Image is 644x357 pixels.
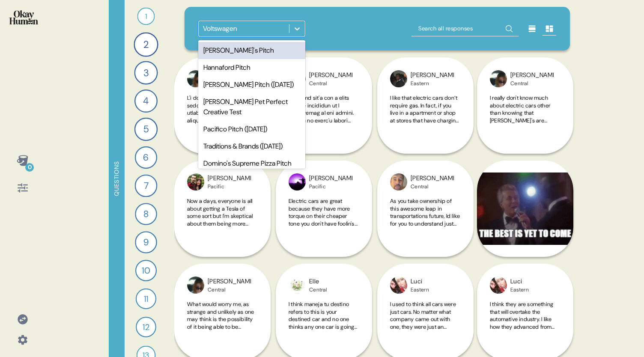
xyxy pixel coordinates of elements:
div: [PERSON_NAME] Pet Perfect Creative Test [198,93,305,121]
div: 5 [134,118,158,141]
div: 0 [25,163,34,172]
img: profilepic_3337408792991098.jpg [187,277,204,294]
div: Traditions & Brands ([DATE]) [198,138,305,155]
div: Luci [510,277,529,286]
div: Central [309,80,352,87]
div: Pacific [208,183,251,190]
div: [PERSON_NAME] [309,174,352,183]
div: 9 [135,231,157,253]
div: Voltswagen [203,24,237,34]
div: Central [411,183,454,190]
div: [PERSON_NAME] Pitch ([DATE]) [198,76,305,93]
img: profilepic_3089692241140989.jpg [187,173,204,190]
div: [PERSON_NAME] [411,71,454,80]
img: profilepic_3370617083018509.jpg [390,173,407,190]
div: Hannaford Pitch [198,59,305,76]
img: profilepic_3212958722092000.jpg [490,277,507,294]
div: Central [309,286,327,293]
div: [PERSON_NAME] [208,174,251,183]
div: [PERSON_NAME] [309,71,352,80]
div: [PERSON_NAME] [510,71,554,80]
img: profilepic_3337408792991098.jpg [490,70,507,87]
div: Luci [411,277,429,286]
div: 12 [136,317,156,337]
img: profilepic_3212958722092000.jpg [390,277,407,294]
div: Eastern [411,80,454,87]
div: Eastern [510,286,529,293]
div: 4 [134,89,158,113]
div: Pacific [309,183,352,190]
img: profilepic_3337408792991098.jpg [187,70,204,87]
div: Central [510,80,554,87]
div: 11 [136,289,156,309]
div: 1 [137,8,155,25]
img: profilepic_3097883997000296.jpg [289,277,306,294]
div: 3 [134,61,158,84]
img: profilepic_3897993240216201.jpg [289,173,306,190]
div: Eastern [411,286,429,293]
div: Central [208,286,251,293]
input: Search all responses [411,21,519,36]
div: 2 [134,32,158,57]
div: 7 [135,175,158,197]
div: [PERSON_NAME]'s Pitch [198,42,305,59]
img: profilepic_2896428847127629.jpg [390,70,407,87]
div: 6 [135,146,157,169]
div: 10 [135,260,157,281]
div: Domino's Supreme Pizza Pitch ([DATE]) [198,155,305,182]
div: [PERSON_NAME] [411,174,454,183]
div: [PERSON_NAME] [208,277,251,286]
span: I really don't know much about electric cars other than knowing that [PERSON_NAME]'s are electric... [490,94,561,289]
div: Pacifico Pitch ([DATE]) [198,121,305,138]
img: okayhuman.3b1b6348.png [9,10,38,24]
div: Elle [309,277,327,286]
span: I like that electric cars don’t require gas. In fact, if you live in a apartment or shop at store... [390,94,461,304]
div: 8 [135,203,157,225]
